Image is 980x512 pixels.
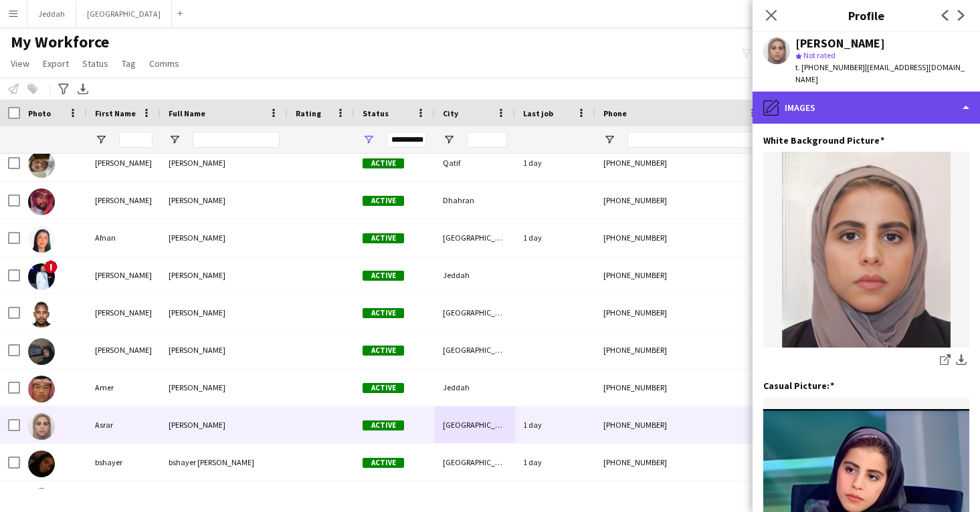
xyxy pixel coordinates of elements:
[803,50,836,60] span: Not rated
[595,182,767,219] div: [PHONE_NUMBER]
[595,144,767,181] div: [PHONE_NUMBER]
[795,62,865,72] span: t. [PHONE_NUMBER]
[169,420,225,430] span: [PERSON_NAME]
[595,332,767,368] div: [PHONE_NUMBER]
[595,369,767,406] div: [PHONE_NUMBER]
[37,55,74,72] a: Export
[435,182,515,219] div: Dhahran
[795,37,885,49] div: [PERSON_NAME]
[363,158,404,168] span: Active
[87,294,161,331] div: [PERSON_NAME]
[87,369,161,406] div: Amer
[87,332,161,368] div: [PERSON_NAME]
[87,257,161,293] div: [PERSON_NAME]
[603,108,627,118] span: Phone
[763,380,834,392] h3: Casual Picture:
[435,369,515,406] div: Jeddah
[5,55,35,72] a: View
[28,376,55,402] img: Amer Qasem
[603,134,615,146] button: Open Filter Menu
[515,219,595,256] div: 1 day
[515,444,595,481] div: 1 day
[435,257,515,293] div: Jeddah
[87,182,161,219] div: [PERSON_NAME]
[82,57,108,70] span: Status
[44,260,58,273] span: !
[169,457,254,467] span: bshayer [PERSON_NAME]
[753,92,980,124] div: Images
[595,406,767,443] div: [PHONE_NUMBER]
[595,444,767,481] div: [PHONE_NUMBER]
[753,7,980,24] h3: Profile
[122,57,136,70] span: Tag
[77,55,114,72] a: Status
[795,62,965,84] span: | [EMAIL_ADDRESS][DOMAIN_NAME]
[87,444,161,481] div: bshayer
[144,55,185,72] a: Comms
[595,257,767,293] div: [PHONE_NUMBER]
[87,406,161,443] div: Asrar
[56,81,72,97] app-action-btn: Advanced filters
[363,420,404,430] span: Active
[169,382,225,392] span: [PERSON_NAME]
[627,132,759,148] input: Phone Filter Input
[363,383,404,393] span: Active
[296,108,321,118] span: Rating
[435,219,515,256] div: [GEOGRAPHIC_DATA]
[193,132,280,148] input: Full Name Filter Input
[363,458,404,468] span: Active
[28,301,55,328] img: Ahmed Kamal
[363,233,404,243] span: Active
[763,152,969,348] img: IMG_8175.jpeg
[169,108,205,118] span: Full Name
[363,108,389,118] span: Status
[76,1,172,27] button: [GEOGRAPHIC_DATA]
[435,444,515,481] div: [GEOGRAPHIC_DATA]
[28,151,55,178] img: Abdullah Alfadhel
[435,144,515,181] div: Qatif
[28,188,55,215] img: Abdullah Assiri
[363,271,404,281] span: Active
[28,108,51,118] span: Photo
[443,134,455,146] button: Open Filter Menu
[169,270,225,280] span: [PERSON_NAME]
[27,1,76,27] button: Jeddah
[11,57,29,70] span: View
[595,294,767,331] div: [PHONE_NUMBER]
[95,134,107,146] button: Open Filter Menu
[28,413,55,440] img: Asrar alshehri
[95,108,136,118] span: First Name
[363,134,375,146] button: Open Filter Menu
[467,132,507,148] input: City Filter Input
[28,226,55,253] img: Afnan Saleh
[363,308,404,318] span: Active
[515,144,595,181] div: 1 day
[43,57,69,70] span: Export
[169,307,225,317] span: [PERSON_NAME]
[28,263,55,290] img: Ahmed Aldayri
[435,294,515,331] div: [GEOGRAPHIC_DATA]
[169,134,181,146] button: Open Filter Menu
[169,345,225,355] span: [PERSON_NAME]
[169,233,225,243] span: [PERSON_NAME]
[363,346,404,356] span: Active
[87,144,161,181] div: [PERSON_NAME]
[363,196,404,206] span: Active
[149,57,179,70] span: Comms
[169,195,225,205] span: [PERSON_NAME]
[523,108,553,118] span: Last job
[763,134,884,146] h3: White Background Picture
[116,55,141,72] a: Tag
[119,132,153,148] input: First Name Filter Input
[443,108,458,118] span: City
[11,32,109,52] span: My Workforce
[87,219,161,256] div: Afnan
[75,81,91,97] app-action-btn: Export XLSX
[595,219,767,256] div: [PHONE_NUMBER]
[515,406,595,443] div: 1 day
[28,338,55,365] img: Aljoharah saleem Alsaleem
[435,406,515,443] div: [GEOGRAPHIC_DATA]
[169,158,225,168] span: [PERSON_NAME]
[435,332,515,368] div: [GEOGRAPHIC_DATA]
[28,451,55,477] img: bshayer Abdullah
